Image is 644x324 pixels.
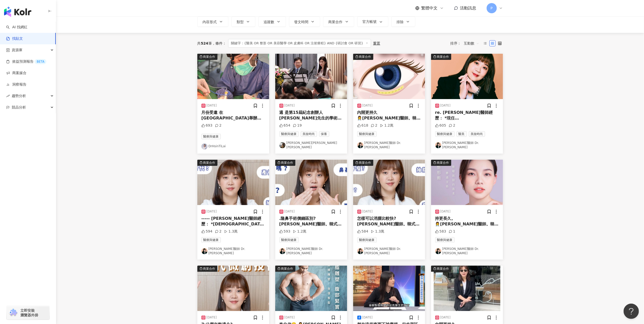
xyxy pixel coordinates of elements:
[490,5,492,11] span: P
[284,103,295,108] div: [DATE]
[207,209,217,214] div: [DATE]
[212,41,226,45] span: 條件 ：
[440,315,451,320] div: [DATE]
[203,54,215,59] div: 商業合作
[197,160,269,205] button: 商業合作
[203,20,217,24] span: 內容形式
[435,248,441,254] img: KOL Avatar
[323,17,354,27] button: 商業合作
[279,110,342,120] span: 週 是第15屆紀念創辦人[PERSON_NAME]先生的學術
[279,248,285,254] img: KOL Avatar
[203,160,215,165] div: 商業合作
[258,17,286,27] button: 追蹤數
[357,131,377,137] span: 醫療與健康
[201,143,265,150] a: KOL AvatarDrHsinTiLai
[6,25,28,30] a: searchAI 找網紅
[437,160,449,165] div: 商業合作
[275,266,347,311] button: 商業合作
[440,103,451,108] div: [DATE]
[353,160,425,205] img: post-image
[12,44,22,56] span: 資源庫
[201,229,213,234] div: 594
[359,54,371,59] div: 商業合作
[449,229,455,234] div: 1
[435,229,446,234] div: 583
[431,54,503,99] img: post-image
[363,20,377,24] span: 官方帳號
[431,160,503,205] img: post-image
[201,237,221,243] span: 醫療與健康
[284,209,295,214] div: [DATE]
[450,39,482,47] div: 排序：
[353,54,425,99] button: 商業合作
[435,141,499,150] a: KOL Avatar[PERSON_NAME]醫師 Dr. [PERSON_NAME]
[293,123,302,128] div: 19
[197,41,212,45] div: 共 筆
[201,41,208,45] span: 524
[6,71,26,76] a: 商案媒合
[457,131,467,137] span: 醫美
[275,160,347,205] img: post-image
[435,142,441,148] img: KOL Avatar
[469,131,485,137] span: 美妝時尚
[203,266,215,271] div: 商業合作
[391,17,415,27] button: 排除
[201,216,265,232] span: ----- [PERSON_NAME]醫師經歷： *[DEMOGRAPHIC_DATA]首爾
[289,17,320,27] button: 發文時間
[7,306,49,320] a: chrome extension立即安裝 瀏覽器外掛
[449,123,455,128] div: 2
[328,20,343,24] span: 商業合作
[357,248,363,254] img: KOL Avatar
[279,141,343,150] a: KOL Avatar[PERSON_NAME][PERSON_NAME] [PERSON_NAME]
[431,266,503,311] img: post-image
[279,142,285,148] img: KOL Avatar
[421,5,438,11] span: 繁體中文
[228,39,371,48] span: 關鍵字：{醫美 OR 整形 OR 美容醫學 OR 皮膚科 OR 注射療程} AND {研討會 OR 研習}
[435,110,493,126] span: re. [PERSON_NAME]醫師經歷： *現任[GEOGRAPHIC_DATA]
[4,7,31,17] img: logo
[197,17,228,27] button: 內容形式
[281,160,293,165] div: 商業合作
[362,209,373,214] div: [DATE]
[359,160,371,165] div: 商業合作
[357,216,420,226] span: 怎樣可以消腫比較快? [PERSON_NAME]醫師。韓式
[224,229,238,234] div: 1.3萬
[12,102,26,113] span: 競品分析
[357,123,368,128] div: 618
[431,54,503,99] button: 商業合作
[293,229,306,234] div: 1.2萬
[279,237,299,243] span: 醫療與健康
[201,123,213,128] div: 693
[397,20,404,24] span: 排除
[373,41,380,45] div: 重置
[201,134,221,139] span: 醫療與健康
[284,315,295,320] div: [DATE]
[435,123,446,128] div: 605
[357,142,363,148] img: KOL Avatar
[197,54,269,99] img: post-image
[431,160,503,205] button: 商業合作
[201,110,261,126] span: 月份受邀 在[GEOGRAPHIC_DATA]舉辦的珍珠波隆乳手術
[371,123,377,128] div: 2
[301,131,317,137] span: 美妝時尚
[437,266,449,271] div: 商業合作
[362,315,373,320] div: [DATE]
[279,216,342,226] span: .隆鼻手術價錢區別? [PERSON_NAME]醫師。韓式
[237,20,244,24] span: 類型
[8,309,18,317] img: chrome extension
[279,229,291,234] div: 593
[201,248,208,254] img: KOL Avatar
[275,54,347,99] img: post-image
[231,17,255,27] button: 類型
[12,90,26,102] span: 趨勢分析
[357,141,421,150] a: KOL Avatar[PERSON_NAME]醫師 Dr. [PERSON_NAME]
[440,209,451,214] div: [DATE]
[435,216,499,226] span: 持更長久。 👩‍⚕️[PERSON_NAME]醫師。韓式
[624,304,639,319] iframe: Help Scout Beacon - Open
[279,247,343,255] a: KOL Avatar[PERSON_NAME]醫師 Dr. [PERSON_NAME]
[6,82,26,87] a: 洞察報告
[435,247,499,255] a: KOL Avatar[PERSON_NAME]醫師 Dr. [PERSON_NAME]
[201,143,208,150] img: KOL Avatar
[371,229,384,234] div: 1.3萬
[275,266,347,311] img: post-image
